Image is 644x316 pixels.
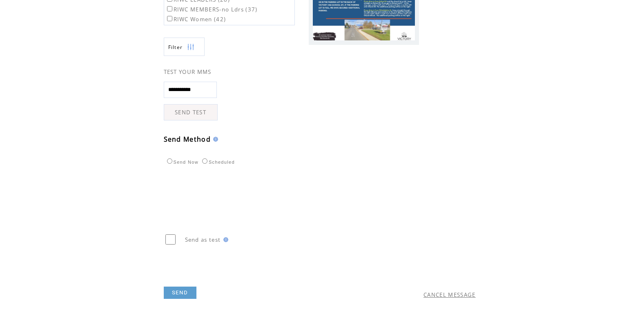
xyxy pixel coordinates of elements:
[202,158,207,164] input: Scheduled
[164,104,218,120] a: SEND TEST
[167,16,172,21] input: RIWC Women (42)
[164,68,212,76] span: TEST YOUR MMS
[164,287,196,299] a: SEND
[187,38,194,56] img: filters.png
[167,6,172,11] input: RIWC MEMBERS-no Ldrs (37)
[164,135,211,144] span: Send Method
[200,160,235,165] label: Scheduled
[165,6,258,13] label: RIWC MEMBERS-no Ldrs (37)
[164,38,205,56] a: Filter
[167,158,172,164] input: Send Now
[165,16,226,23] label: RIWC Women (42)
[423,291,476,298] a: CANCEL MESSAGE
[185,236,221,243] span: Send as test
[165,160,198,165] label: Send Now
[221,237,228,242] img: help.gif
[168,44,183,51] span: Show filters
[211,137,218,142] img: help.gif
